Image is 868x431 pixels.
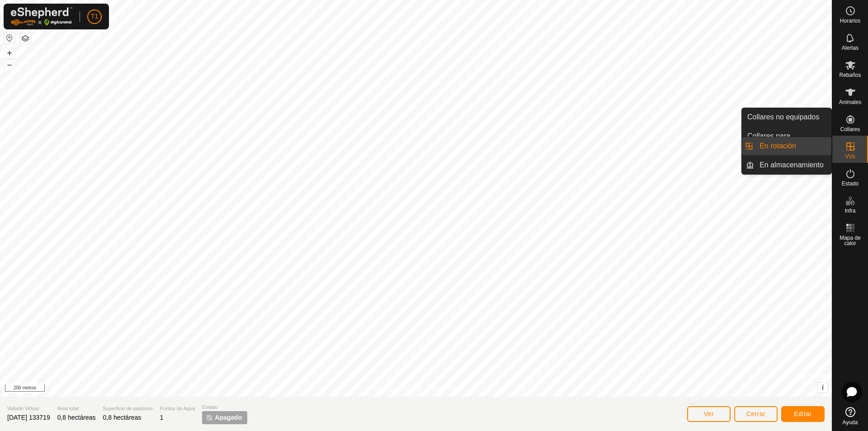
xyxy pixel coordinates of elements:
[822,384,824,391] font: i
[103,414,142,421] font: 0,8 hectáreas
[839,99,861,105] font: Animales
[842,180,859,187] font: Estado
[759,142,796,150] font: En rotación
[215,414,242,421] font: Apagado
[432,385,462,393] a: Contáctanos
[832,403,868,429] a: Ayuda
[7,414,50,421] font: [DATE] 133719
[746,410,766,417] font: Cerrar
[840,18,860,24] font: Horarios
[20,33,31,44] button: Capas del Mapa
[742,137,831,155] li: En rotación
[4,59,15,70] button: –
[818,383,828,393] button: i
[687,406,731,422] button: Ver
[734,406,778,422] button: Cerrar
[160,414,164,421] font: 1
[369,386,421,392] font: Política de Privacidad
[747,113,819,121] font: Collares no equipados
[57,406,79,411] font: Área total
[103,406,153,411] font: Superficie de pastoreo
[11,7,72,26] img: Logotipo de Gallagher
[840,126,860,133] font: Collares
[754,156,831,174] a: En almacenamiento
[759,161,823,169] font: En almacenamiento
[704,410,714,417] font: Ver
[7,406,39,411] font: Vallado Virtual
[754,137,831,155] a: En rotación
[842,45,859,51] font: Alertas
[432,386,462,392] font: Contáctanos
[160,406,195,411] font: Puntos de Agua
[7,48,12,57] font: +
[742,127,831,156] a: Collares para monitorizar
[840,235,861,246] font: Mapa de calor
[7,60,12,69] font: –
[839,72,861,78] font: Rebaños
[369,385,421,393] a: Política de Privacidad
[781,406,825,422] button: Editar
[844,208,855,214] font: Infra
[845,153,855,160] font: VVs
[206,414,213,421] img: apagar
[91,13,98,20] font: T1
[742,108,831,126] a: Collares no equipados
[794,410,812,417] font: Editar
[4,33,15,43] button: Restablecer mapa
[202,404,217,410] font: Estado
[4,47,15,58] button: +
[747,132,790,151] font: Collares para monitorizar
[742,156,831,174] li: En almacenamiento
[843,419,858,426] font: Ayuda
[57,414,96,421] font: 0,8 hectáreas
